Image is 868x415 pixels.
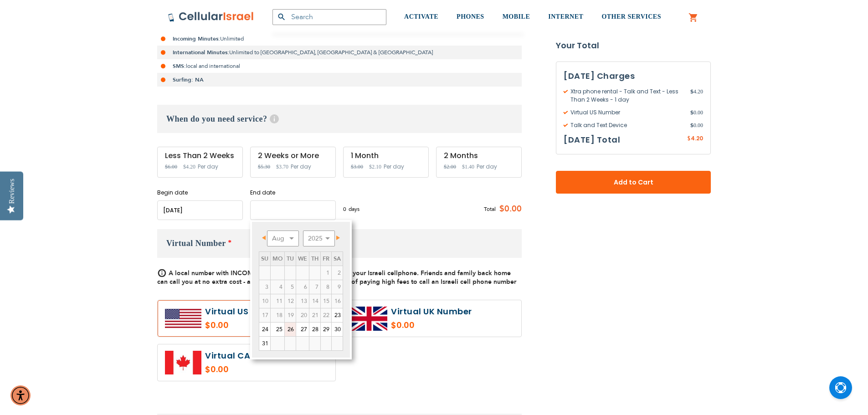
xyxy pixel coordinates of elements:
[157,105,522,133] h3: When do you need service?
[271,323,284,336] a: 25
[296,323,309,336] a: 27
[332,308,343,322] a: 23
[556,171,711,194] button: Add to Cart
[260,232,271,243] a: Prev
[157,189,243,197] label: Begin date
[564,121,690,129] span: Talk and Text Device
[564,108,690,117] span: Virtual US Number
[444,152,514,160] div: 2 Months
[321,308,332,323] td: minimum 5 days rental Or minimum 4 months on Long term plans
[303,231,335,246] select: Select year
[496,202,522,216] span: $0.00
[309,308,320,322] span: 21
[285,323,296,336] a: 26
[258,164,270,170] span: $5.30
[690,87,703,104] span: 4.20
[173,49,229,56] strong: International Minutes:
[343,205,349,213] span: 0
[10,385,31,405] div: Accessibility Menu
[262,236,266,240] span: Prev
[271,308,285,323] td: minimum 5 days rental Or minimum 4 months on Long term plans
[173,35,220,42] strong: Incoming Minutes:
[157,46,522,59] li: Unlimited to [GEOGRAPHIC_DATA], [GEOGRAPHIC_DATA] & [GEOGRAPHIC_DATA]
[183,164,195,170] span: $4.20
[157,59,522,73] li: local and international
[564,69,703,83] h3: [DATE] Charges
[259,323,270,336] a: 24
[270,114,279,123] span: Help
[267,231,299,246] select: Select month
[601,13,661,20] span: OTHER SERVICES
[691,134,703,142] span: 4.20
[168,11,254,22] img: Cellular Israel Logo
[285,308,296,322] span: 19
[173,62,186,70] strong: SMS:
[690,121,693,129] span: $
[690,87,693,96] span: $
[404,13,438,20] span: ACTIVATE
[503,13,530,20] span: MOBILE
[444,164,456,170] span: $2.00
[690,108,693,117] span: $
[157,32,522,46] li: Unlimited
[296,308,309,323] td: minimum 5 days rental Or minimum 4 months on Long term plans
[690,108,703,117] span: 0.00
[259,308,270,322] span: 17
[548,13,583,20] span: INTERNET
[198,163,218,171] span: Per day
[259,337,270,350] a: 31
[457,13,484,20] span: PHONES
[336,236,340,240] span: Next
[272,9,386,25] input: Search
[250,200,336,220] input: MM/DD/YYYY
[166,239,226,248] span: Virtual Number
[259,308,271,323] td: minimum 5 days rental Or minimum 4 months on Long term plans
[690,121,703,129] span: 0.00
[586,178,681,187] span: Add to Cart
[276,164,288,170] span: $3.70
[477,163,497,171] span: Per day
[271,308,284,322] span: 18
[331,232,342,243] a: Next
[309,308,321,323] td: minimum 5 days rental Or minimum 4 months on Long term plans
[462,164,474,170] span: $1.40
[351,152,421,160] div: 1 Month
[321,323,331,336] a: 29
[285,308,296,323] td: minimum 5 days rental Or minimum 4 months on Long term plans
[309,323,320,336] a: 28
[165,152,235,160] div: Less Than 2 Weeks
[564,133,620,147] h3: [DATE] Total
[484,205,496,213] span: Total
[8,179,16,204] div: Reviews
[369,164,381,170] span: $2.10
[157,269,516,286] span: A local number with INCOMING calls and sms, that comes to your Israeli cellphone. Friends and fam...
[291,163,311,171] span: Per day
[157,200,243,220] input: MM/DD/YYYY
[384,163,404,171] span: Per day
[321,308,331,322] span: 22
[351,164,363,170] span: $3.00
[165,164,177,170] span: $6.00
[687,135,691,143] span: $
[556,39,711,52] strong: Your Total
[349,205,360,213] span: days
[564,87,690,104] span: Xtra phone rental - Talk and Text - Less Than 2 Weeks - 1 day
[173,76,204,83] strong: Surfing: NA
[332,323,343,336] a: 30
[258,152,328,160] div: 2 Weeks or More
[296,308,309,322] span: 20
[250,189,336,197] label: End date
